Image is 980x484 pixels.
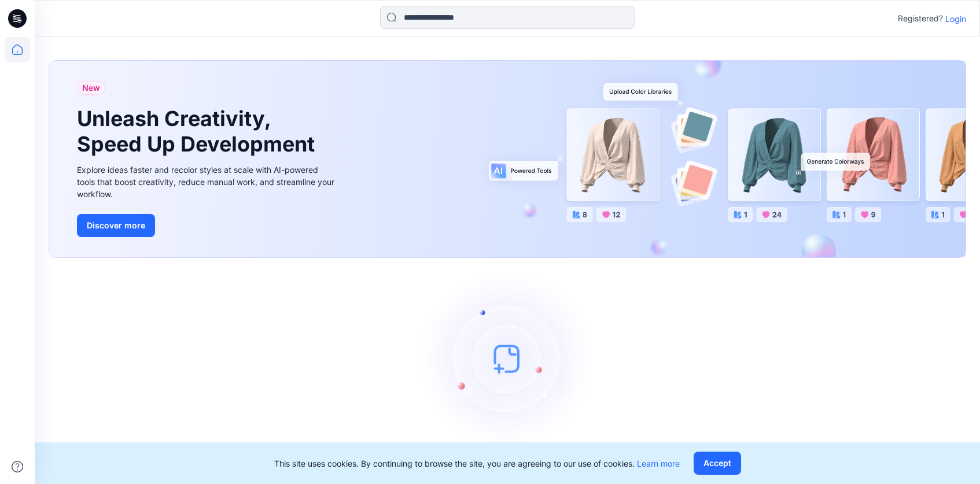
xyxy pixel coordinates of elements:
button: Accept [694,452,741,475]
a: Learn more [637,459,680,468]
a: Discover more [77,214,337,237]
div: Explore ideas faster and recolor styles at scale with AI-powered tools that boost creativity, red... [77,164,337,200]
h1: Unleash Creativity, Speed Up Development [77,106,320,156]
img: empty-state-image.svg [421,272,594,445]
span: New [82,81,100,95]
p: Login [945,13,966,25]
p: Registered? [898,12,943,25]
button: Discover more [77,214,155,237]
p: This site uses cookies. By continuing to browse the site, you are agreeing to our use of cookies. [274,457,680,470]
